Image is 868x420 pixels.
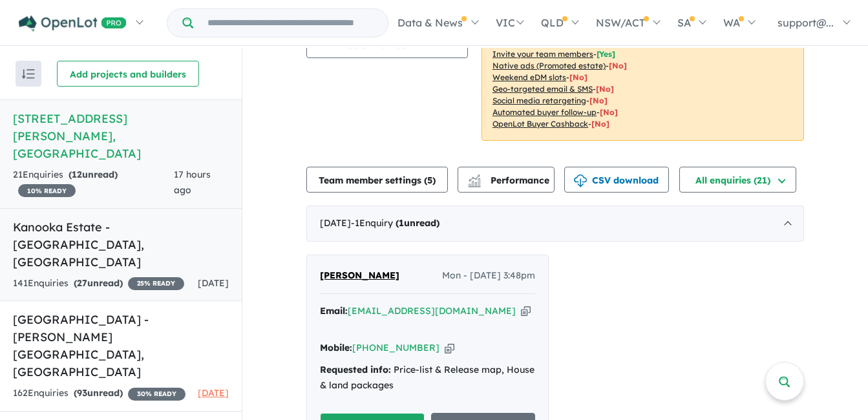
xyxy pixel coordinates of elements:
[18,184,76,197] span: 10 % READY
[128,277,184,290] span: 25 % READY
[427,174,432,186] span: 5
[396,217,439,229] strong: ( unread)
[778,16,834,29] span: support@...
[306,167,448,193] button: Team member settings (5)
[609,61,627,70] span: [No]
[320,305,348,317] strong: Email:
[320,362,535,394] div: Price-list & Release map, House & land packages
[492,84,593,94] u: Geo-targeted email & SMS
[591,119,609,129] span: [No]
[589,96,608,105] span: [No]
[574,174,587,187] img: download icon
[679,167,796,193] button: All enquiries (21)
[13,110,229,162] h5: [STREET_ADDRESS][PERSON_NAME] , [GEOGRAPHIC_DATA]
[306,205,804,242] div: [DATE]
[470,174,549,186] span: Performance
[399,217,404,229] span: 1
[492,96,586,105] u: Social media retargeting
[442,268,535,284] span: Mon - [DATE] 3:48pm
[77,277,87,289] span: 27
[196,9,385,37] input: Try estate name, suburb, builder or developer
[600,107,618,117] span: [No]
[564,167,669,193] button: CSV download
[597,49,615,59] span: [ Yes ]
[458,167,555,193] button: Performance
[352,342,439,353] a: [PHONE_NUMBER]
[521,304,531,318] button: Copy
[69,169,118,180] strong: ( unread)
[13,311,229,381] h5: [GEOGRAPHIC_DATA] - [PERSON_NAME][GEOGRAPHIC_DATA] , [GEOGRAPHIC_DATA]
[77,387,87,399] span: 93
[74,387,123,399] strong: ( unread)
[469,174,480,182] img: line-chart.svg
[492,49,593,59] u: Invite your team members
[13,386,185,401] div: 162 Enquir ies
[320,364,391,375] strong: Requested info:
[320,269,399,281] span: [PERSON_NAME]
[174,169,211,196] span: 17 hours ago
[13,276,184,291] div: 141 Enquir ies
[128,388,185,401] span: 30 % READY
[348,305,516,317] a: [EMAIL_ADDRESS][DOMAIN_NAME]
[19,16,127,32] img: Openlot PRO Logo White
[351,217,439,229] span: - 1 Enquir y
[320,268,399,284] a: [PERSON_NAME]
[468,178,481,187] img: bar-chart.svg
[13,167,174,198] div: 21 Enquir ies
[72,169,82,180] span: 12
[492,72,566,82] u: Weekend eDM slots
[74,277,123,289] strong: ( unread)
[22,69,35,79] img: sort.svg
[492,107,597,117] u: Automated buyer follow-up
[198,387,229,399] span: [DATE]
[198,277,229,289] span: [DATE]
[57,61,199,87] button: Add projects and builders
[445,341,454,355] button: Copy
[569,72,587,82] span: [No]
[492,61,606,70] u: Native ads (Promoted estate)
[596,84,614,94] span: [No]
[320,342,352,353] strong: Mobile:
[492,119,588,129] u: OpenLot Buyer Cashback
[13,218,229,271] h5: Kanooka Estate - [GEOGRAPHIC_DATA] , [GEOGRAPHIC_DATA]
